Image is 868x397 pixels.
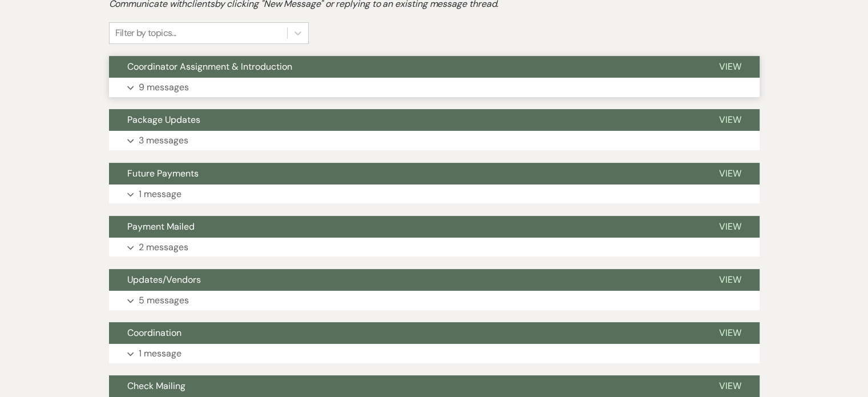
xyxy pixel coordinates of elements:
[719,380,741,392] span: View
[127,61,292,73] span: Coordinator Assignment & Introduction
[719,274,741,286] span: View
[109,56,701,78] button: Coordinator Assignment & Introduction
[127,327,181,339] span: Coordination
[127,274,201,286] span: Updates/Vendors
[701,56,760,78] button: View
[139,187,181,202] p: 1 message
[701,216,760,238] button: View
[109,238,760,257] button: 2 messages
[115,26,176,40] div: Filter by topics...
[109,163,701,185] button: Future Payments
[139,293,189,308] p: 5 messages
[109,109,701,131] button: Package Updates
[109,78,760,97] button: 9 messages
[719,220,741,232] span: View
[139,80,189,95] p: 9 messages
[701,322,760,344] button: View
[109,269,701,291] button: Updates/Vendors
[719,327,741,339] span: View
[109,291,760,310] button: 5 messages
[701,163,760,185] button: View
[139,240,188,255] p: 2 messages
[701,269,760,291] button: View
[139,346,181,361] p: 1 message
[719,114,741,126] span: View
[109,375,701,397] button: Check Mailing
[109,216,701,238] button: Payment Mailed
[127,114,200,126] span: Package Updates
[127,380,185,392] span: Check Mailing
[701,375,760,397] button: View
[109,131,760,150] button: 3 messages
[109,344,760,363] button: 1 message
[701,109,760,131] button: View
[109,322,701,344] button: Coordination
[139,133,188,148] p: 3 messages
[127,167,199,179] span: Future Payments
[127,220,195,232] span: Payment Mailed
[719,61,741,73] span: View
[109,185,760,204] button: 1 message
[719,167,741,179] span: View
